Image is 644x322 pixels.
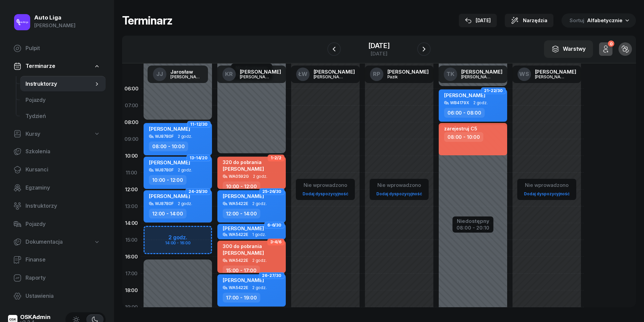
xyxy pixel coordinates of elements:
[20,92,106,108] a: Pojazdy
[223,277,264,283] span: [PERSON_NAME]
[253,174,267,179] span: 2 godz.
[229,174,249,178] div: WA0592G
[223,266,260,275] div: 15:00 - 17:00
[122,265,141,282] div: 17:00
[25,96,100,105] span: Pojazdy
[225,71,233,77] span: KR
[122,282,141,299] div: 18:00
[8,126,106,142] a: Kursy
[300,179,351,199] button: Nie wprowadzonoDodaj dyspozycyjność
[149,193,190,199] span: [PERSON_NAME]
[374,190,425,198] a: Dodaj dyspozycyjność
[450,100,469,105] div: WB4179X
[25,255,100,264] span: Finanse
[149,175,186,185] div: 10:00 - 12:00
[561,13,636,28] button: Sortuj Alfabetycznie
[122,97,141,114] div: 07:00
[368,42,390,49] div: [DATE]
[535,69,576,74] div: [PERSON_NAME]
[25,80,94,88] span: Instruktorzy
[25,62,55,71] span: Terminarze
[122,164,141,181] div: 11:00
[240,75,272,79] div: [PERSON_NAME]
[149,159,190,166] span: [PERSON_NAME]
[122,232,141,248] div: 15:00
[570,16,586,25] span: Sortuj
[457,217,489,232] button: Niedostępny08:00 - 20:10
[178,168,192,172] span: 2 godz.
[8,252,106,268] a: Finanse
[25,130,40,138] span: Kursy
[599,42,612,56] button: 0
[223,209,260,218] div: 12:00 - 14:00
[8,198,106,214] a: Instruktorzy
[25,202,100,210] span: Instruktorzy
[8,216,106,232] a: Pojazdy
[461,69,502,74] div: [PERSON_NAME]
[535,75,567,79] div: [PERSON_NAME]
[20,314,51,320] div: OSKAdmin
[8,180,106,196] a: Egzaminy
[300,190,351,198] a: Dodaj dyspozycyjność
[252,285,267,290] span: 2 godz.
[444,92,485,98] span: [PERSON_NAME]
[505,14,553,27] button: Narzędzia
[262,191,281,192] span: 25-26/30
[25,220,100,229] span: Pojazdy
[34,15,75,21] div: Auto Liga
[178,134,192,139] span: 2 godz.
[217,66,286,83] a: KR[PERSON_NAME][PERSON_NAME]
[122,80,141,97] div: 06:00
[190,124,208,125] span: 11-12/30
[298,71,308,77] span: ŁW
[374,181,425,190] div: Nie wprowadzono
[521,190,572,198] a: Dodaj dyspozycyjność
[229,285,248,290] div: WA5422E
[291,66,360,83] a: ŁW[PERSON_NAME][PERSON_NAME]
[512,66,582,83] a: WS[PERSON_NAME][PERSON_NAME]
[444,108,485,118] div: 06:00 - 08:00
[8,40,106,56] a: Pulpit
[122,299,141,316] div: 19:00
[8,58,106,74] a: Terminarze
[523,16,547,25] span: Narzędzia
[438,66,508,83] a: TK[PERSON_NAME][PERSON_NAME]
[300,181,351,190] div: Nie wprowadzono
[223,182,260,191] div: 10:00 - 12:00
[8,144,106,160] a: Szkolenia
[267,225,281,226] span: 6-6/30
[149,209,186,218] div: 12:00 - 14:00
[262,275,281,276] span: 26-27/30
[122,181,141,198] div: 12:00
[8,270,106,286] a: Raporty
[223,293,260,303] div: 17:00 - 19:00
[544,40,593,58] button: Warstwy
[149,126,190,132] span: [PERSON_NAME]
[190,157,208,159] span: 13-14/20
[521,179,572,199] button: Nie wprowadzonoDodaj dyspozycyjność
[229,232,248,237] div: WA5422E
[25,112,100,121] span: Tydzień
[122,131,141,148] div: 09:00
[25,238,63,246] span: Dokumentacja
[122,248,141,265] div: 16:00
[252,201,267,206] span: 2 godz.
[25,184,100,192] span: Egzaminy
[122,114,141,131] div: 08:00
[8,162,106,178] a: Kursanci
[461,75,493,79] div: [PERSON_NAME]
[587,17,623,24] span: Alfabetycznie
[149,142,188,151] div: 08:00 - 10:00
[223,225,264,232] span: [PERSON_NAME]
[189,191,208,192] span: 24-25/30
[240,69,281,74] div: [PERSON_NAME]
[551,45,586,53] div: Warstwy
[122,148,141,164] div: 10:00
[223,166,264,172] span: [PERSON_NAME]
[20,76,106,92] a: Instruktorzy
[473,100,488,105] span: 2 godz.
[170,69,203,74] div: Jarosław
[374,179,425,199] button: Nie wprowadzonoDodaj dyspozycyjność
[252,232,266,237] span: 1 godz.
[34,21,75,30] div: [PERSON_NAME]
